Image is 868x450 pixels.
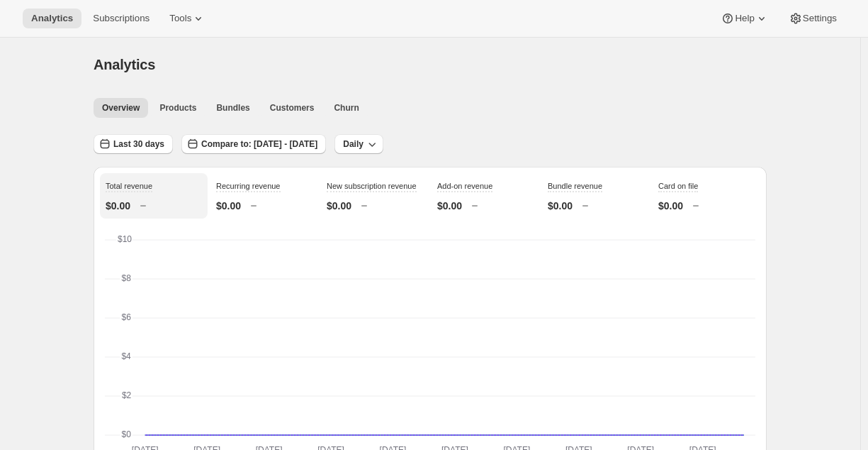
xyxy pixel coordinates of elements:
button: Analytics [23,9,81,28]
button: Tools [161,9,214,28]
button: Settings [780,9,845,28]
span: Tools [169,13,191,24]
iframe: Intercom live chat [820,388,854,422]
p: $0.00 [327,199,351,213]
span: Settings [803,13,837,24]
span: New subscription revenue [327,182,417,190]
text: $8 [121,273,131,283]
button: Help [712,9,777,28]
p: $0.00 [437,199,462,213]
p: $0.00 [658,199,683,213]
span: Daily [343,138,363,150]
button: Subscriptions [84,9,158,28]
span: Analytics [94,57,155,72]
span: Subscriptions [93,13,150,24]
span: Last 30 days [113,138,164,150]
text: $10 [118,234,132,244]
span: Churn [334,102,359,114]
span: Overview [102,102,140,114]
span: Total revenue [106,182,152,190]
span: Help [735,13,754,24]
span: Bundles [216,102,249,114]
p: $0.00 [548,199,573,213]
p: $0.00 [106,199,130,213]
button: Daily [334,134,383,154]
text: $0 [122,429,132,439]
span: Products [159,102,196,114]
button: Compare to: [DATE] - [DATE] [181,134,326,154]
span: Compare to: [DATE] - [DATE] [201,138,317,150]
button: Last 30 days [94,134,173,154]
span: Analytics [31,13,73,24]
span: Card on file [658,182,698,190]
text: $4 [121,351,131,361]
span: Bundle revenue [548,182,602,190]
text: $2 [122,390,132,400]
span: Customers [270,102,315,114]
span: Recurring revenue [216,182,281,190]
text: $6 [122,312,132,322]
p: $0.00 [216,199,241,213]
span: Add-on revenue [437,182,492,190]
